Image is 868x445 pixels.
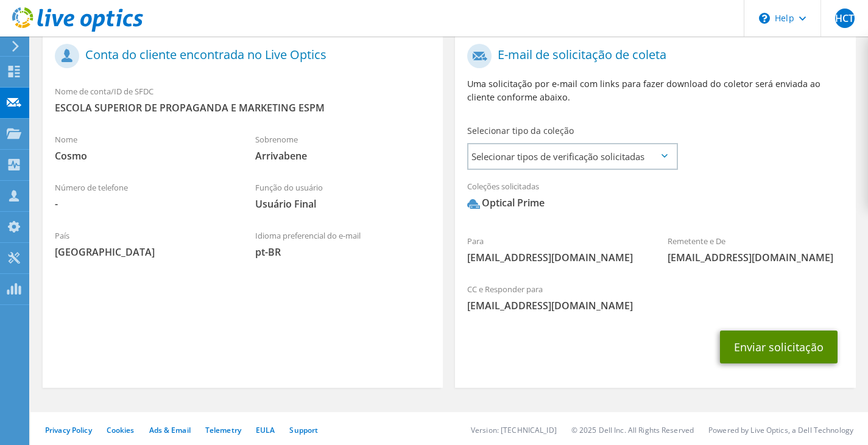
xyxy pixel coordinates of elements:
[759,13,770,24] svg: \n
[467,125,574,137] label: Selecionar tipo da coleção
[668,251,844,264] span: [EMAIL_ADDRESS][DOMAIN_NAME]
[471,425,557,435] li: Version: [TECHNICAL_ID]
[243,175,443,217] div: Função do usuário
[455,173,855,222] div: Coleções solicitadas
[720,331,838,363] button: Enviar solicitação
[255,197,431,211] span: Usuário Final
[455,228,655,270] div: Para
[467,251,643,264] span: [EMAIL_ADDRESS][DOMAIN_NAME]
[455,276,855,318] div: CC e Responder para
[571,425,694,435] li: © 2025 Dell Inc. All Rights Reserved
[835,9,855,28] span: HCT
[468,144,676,169] span: Selecionar tipos de verificação solicitadas
[149,425,191,435] a: Ads & Email
[55,101,431,114] span: ESCOLA SUPERIOR DE PROPAGANDA E MARKETING ESPM
[43,79,443,121] div: Nome de conta/ID de SFDC
[55,44,425,68] h1: Conta do cliente encontrada no Live Optics
[256,425,275,435] a: EULA
[467,44,837,68] h1: E-mail de solicitação de coleta
[467,299,843,312] span: [EMAIL_ADDRESS][DOMAIN_NAME]
[708,425,853,435] li: Powered by Live Optics, a Dell Technology
[43,223,243,265] div: País
[107,425,135,435] a: Cookies
[655,228,856,270] div: Remetente e De
[255,149,431,163] span: Arrivabene
[43,127,243,169] div: Nome
[205,425,241,435] a: Telemetry
[467,77,843,104] p: Uma solicitação por e-mail com links para fazer download do coletor será enviada ao cliente confo...
[243,127,443,169] div: Sobrenome
[55,197,231,211] span: -
[289,425,318,435] a: Support
[467,196,545,210] div: Optical Prime
[55,149,231,163] span: Cosmo
[55,245,231,259] span: [GEOGRAPHIC_DATA]
[255,245,431,259] span: pt-BR
[243,223,443,265] div: Idioma preferencial do e-mail
[45,425,92,435] a: Privacy Policy
[43,175,243,217] div: Número de telefone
